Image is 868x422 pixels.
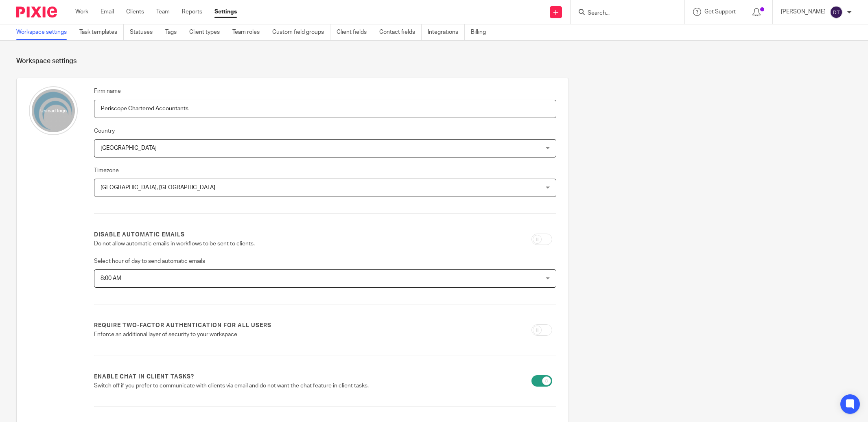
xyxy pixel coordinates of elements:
a: Reports [182,8,202,16]
a: Custom field groups [272,24,330,40]
h1: Workspace settings [16,57,852,66]
p: Switch off if you prefer to communicate with clients via email and do not want the chat feature i... [94,382,398,390]
label: Select hour of day to send automatic emails [94,257,205,265]
label: Disable automatic emails [94,231,185,239]
a: Tags [165,24,183,40]
p: Do not allow automatic emails in workflows to be sent to clients. [94,240,398,248]
img: svg%3E [830,6,843,19]
input: Name of your firm [94,100,556,118]
a: Contact fields [379,24,422,40]
label: Enable chat in client tasks? [94,373,194,381]
a: Statuses [130,24,159,40]
span: [GEOGRAPHIC_DATA] [101,145,157,151]
input: Search [587,10,660,17]
label: Require two-factor authentication for all users [94,321,271,330]
label: Timezone [94,166,119,175]
a: Team [156,8,170,16]
a: Client fields [337,24,373,40]
a: Integrations [428,24,465,40]
span: 8:00 AM [101,276,121,281]
a: Work [75,8,88,16]
a: Client types [189,24,226,40]
span: Get Support [704,9,736,15]
a: Workspace settings [16,24,73,40]
img: Pixie [16,7,57,17]
a: Team roles [232,24,266,40]
p: Enforce an additional layer of security to your workspace [94,330,398,339]
p: [PERSON_NAME] [781,8,826,16]
a: Task templates [79,24,124,40]
a: Settings [214,8,237,16]
a: Clients [126,8,144,16]
label: Firm name [94,87,121,95]
span: [GEOGRAPHIC_DATA], [GEOGRAPHIC_DATA] [101,185,215,190]
label: Country [94,127,115,135]
a: Billing [471,24,492,40]
a: Email [101,8,114,16]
